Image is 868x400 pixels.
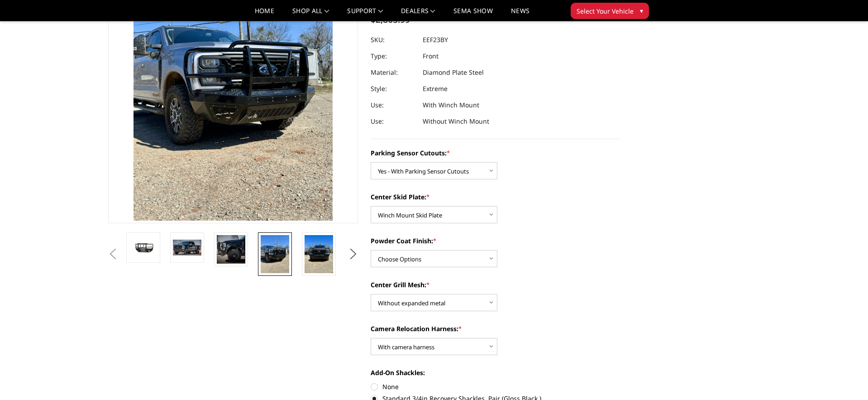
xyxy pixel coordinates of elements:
label: Center Skid Plate: [371,192,620,202]
dd: EEF23BY [423,32,448,48]
a: Dealers [401,8,435,21]
a: shop all [292,8,329,21]
dd: Diamond Plate Steel [423,64,484,81]
img: 2023-2025 Ford F250-350 - T2 Series - Extreme Front Bumper (receiver or winch) [305,235,333,273]
label: Powder Coat Finish: [371,236,620,246]
dd: Front [423,48,439,64]
img: 2023-2025 Ford F250-350 - T2 Series - Extreme Front Bumper (receiver or winch) [129,240,157,255]
dd: Without Winch Mount [423,113,489,130]
label: Add-On Shackles: [371,368,620,377]
button: Previous [106,247,119,261]
label: Parking Sensor Cutouts: [371,148,620,158]
dt: SKU: [371,32,416,48]
button: Select Your Vehicle [571,3,649,19]
dt: Use: [371,97,416,113]
dt: Type: [371,48,416,64]
a: Support [347,8,383,21]
span: ▾ [640,6,643,15]
a: News [511,8,529,21]
a: SEMA Show [453,8,493,21]
img: 2023-2025 Ford F250-350 - T2 Series - Extreme Front Bumper (receiver or winch) [173,240,201,255]
img: 2023-2025 Ford F250-350 - T2 Series - Extreme Front Bumper (receiver or winch) [217,235,245,264]
dt: Material: [371,64,416,81]
label: None [371,382,620,391]
dt: Use: [371,113,416,130]
a: Home [255,8,274,21]
dt: Style: [371,81,416,97]
dd: Extreme [423,81,448,97]
button: Next [347,247,360,261]
img: 2023-2025 Ford F250-350 - T2 Series - Extreme Front Bumper (receiver or winch) [261,235,289,273]
label: Center Grill Mesh: [371,280,620,289]
label: Camera Relocation Harness: [371,324,620,333]
span: Select Your Vehicle [577,6,634,16]
dd: With Winch Mount [423,97,479,113]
